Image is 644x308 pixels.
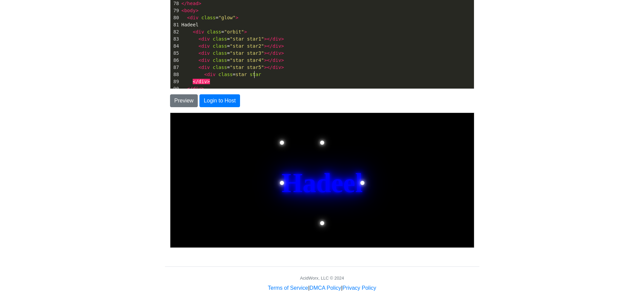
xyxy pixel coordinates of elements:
[268,284,376,292] div: | |
[230,43,264,49] span: "star star2"
[201,36,210,42] span: div
[193,29,195,34] span: <
[236,15,238,20] span: >
[310,285,341,291] a: DMCA Policy
[187,86,193,91] span: </
[201,65,210,70] span: div
[213,65,227,70] span: class
[272,57,281,63] span: div
[281,57,284,63] span: >
[342,285,376,291] a: Privacy Policy
[264,65,272,70] span: ></
[281,65,284,70] span: >
[170,85,180,92] div: 90
[201,15,216,20] span: class
[264,43,272,49] span: ></
[213,43,227,49] span: class
[207,72,215,77] span: div
[198,57,201,63] span: <
[213,57,227,63] span: class
[187,1,198,6] span: head
[213,50,227,56] span: class
[272,50,281,56] span: div
[182,43,284,49] span: =
[184,8,196,13] span: body
[201,57,210,63] span: div
[198,43,201,49] span: <
[268,285,308,291] a: Terms of Service
[201,43,210,49] span: div
[198,65,201,70] span: <
[201,86,204,91] span: >
[264,50,272,56] span: ></
[230,65,264,70] span: "star star5"
[182,8,184,13] span: <
[182,1,187,6] span: </
[198,1,201,6] span: >
[182,57,284,63] span: =
[230,57,264,63] span: "star star4"
[213,36,227,42] span: class
[198,50,201,56] span: <
[230,36,264,42] span: "star star1"
[190,15,198,20] span: div
[281,43,284,49] span: >
[204,72,207,77] span: <
[170,43,180,50] div: 84
[218,72,233,77] span: class
[182,15,239,20] span: =
[182,29,247,34] span: =
[170,64,180,71] div: 87
[272,36,281,42] span: div
[182,65,284,70] span: =
[264,36,272,42] span: ></
[111,55,192,86] div: Hadeel
[224,29,244,34] span: "orbit"
[170,14,180,21] div: 80
[236,72,247,77] span: star
[218,15,236,20] span: "glow"
[199,94,240,107] button: Login to Host
[272,65,281,70] span: div
[196,8,198,13] span: >
[170,78,180,85] div: 89
[193,79,210,84] span: </div>
[281,36,284,42] span: >
[170,7,180,14] div: 79
[170,28,180,35] div: 82
[170,21,180,28] div: 81
[300,275,344,281] div: AcidWorx, LLC © 2024
[182,36,284,42] span: =
[182,72,261,77] span: =
[193,86,201,91] span: div
[170,94,198,107] button: Preview
[281,50,284,56] span: >
[198,36,201,42] span: <
[272,43,281,49] span: div
[170,35,180,43] div: 83
[187,15,190,20] span: <
[264,57,272,63] span: ></
[196,29,204,34] span: div
[244,29,247,34] span: >
[170,71,180,78] div: 88
[170,57,180,64] div: 86
[207,29,221,34] span: class
[182,22,199,27] span: Hadeel
[230,50,264,56] span: "star star3"
[170,50,180,57] div: 85
[250,72,261,77] span: star
[201,50,210,56] span: div
[182,50,284,56] span: =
